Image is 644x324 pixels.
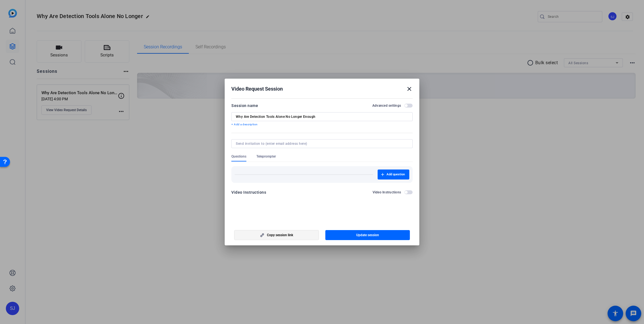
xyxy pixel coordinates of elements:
div: Video Instructions [231,189,266,196]
div: Video Request Session [231,86,413,92]
button: Add question [378,170,409,180]
span: Add question [387,172,405,177]
span: Update session [356,233,379,237]
div: Session name [231,102,258,109]
span: Questions [231,154,246,159]
h2: Video Instructions [373,190,401,195]
h2: Advanced settings [372,103,401,108]
button: Copy session link [234,230,319,240]
button: Update session [325,230,410,240]
mat-icon: close [406,86,413,92]
input: Enter Session Name [236,114,408,119]
span: Copy session link [267,233,293,237]
span: Teleprompter [256,154,276,159]
input: Send invitation to (enter email address here) [236,141,406,146]
p: + Add a description [231,122,413,127]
